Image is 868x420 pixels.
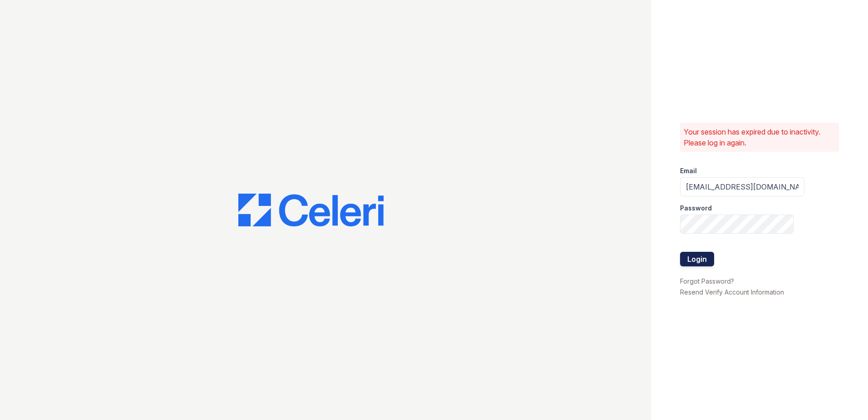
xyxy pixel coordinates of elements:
[238,194,384,226] img: CE_Logo_Blue-a8612792a0a2168367f1c8372b55b34899dd931a85d93a1a3d3e32e68fde9ad4.png
[680,252,714,266] button: Login
[680,204,712,213] label: Password
[680,277,734,285] a: Forgot Password?
[680,288,784,296] a: Resend Verify Account Information
[684,126,835,148] p: Your session has expired due to inactivity. Please log in again.
[680,166,697,175] label: Email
